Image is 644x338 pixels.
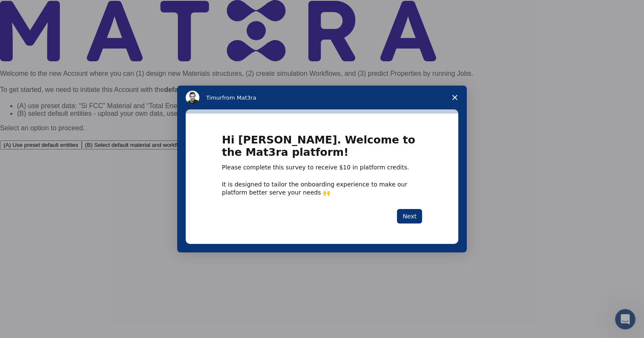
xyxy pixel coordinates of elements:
[18,6,49,14] span: Support
[222,180,422,196] div: It is designed to tailor the onboarding experience to make our platform better serve your needs 🙌
[222,163,422,172] div: Please complete this survey to receive $10 in platform credits.
[222,95,256,101] span: from Mat3ra
[397,209,422,223] button: Next
[206,95,222,101] span: Timur
[186,91,199,104] img: Profile image for Timur
[222,134,422,163] h1: Hi [PERSON_NAME]. Welcome to the Mat3ra platform!
[443,86,467,109] span: Close survey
